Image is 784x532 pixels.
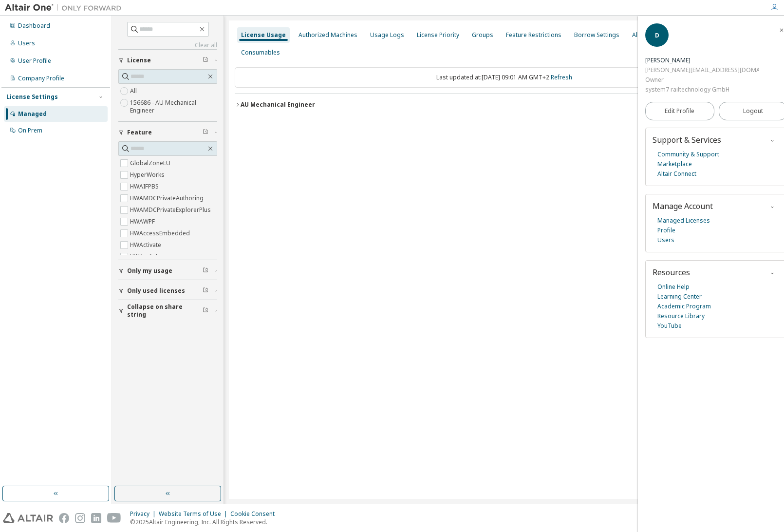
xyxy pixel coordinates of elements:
[127,129,152,136] span: Feature
[118,50,217,71] button: License
[130,204,213,216] label: HWAMDCPrivateExplorerPlus
[653,267,690,278] span: Resources
[657,169,696,179] a: Altair Connect
[203,57,208,64] span: Clear filter
[657,235,674,245] a: Users
[665,107,694,115] span: Edit Profile
[59,513,69,523] img: facebook.svg
[18,39,35,47] div: Users
[130,510,159,518] div: Privacy
[159,510,230,518] div: Website Terms of Use
[127,57,151,64] span: License
[645,102,714,120] a: Edit Profile
[657,216,710,226] a: Managed Licenses
[203,129,208,136] span: Clear filter
[203,307,208,315] span: Clear filter
[18,75,64,82] div: Company Profile
[743,106,763,116] span: Logout
[645,56,759,65] div: Daniel Aspalter
[18,57,51,65] div: User Profile
[574,31,619,39] div: Borrow Settings
[130,239,163,251] label: HWActivate
[417,31,459,39] div: License Priority
[130,157,172,169] label: GlobalZoneEU
[6,93,58,101] div: License Settings
[230,510,280,518] div: Cookie Consent
[645,65,759,75] div: [PERSON_NAME][EMAIL_ADDRESS][DOMAIN_NAME]
[653,201,713,211] span: Manage Account
[130,192,205,204] label: HWAMDCPrivateAuthoring
[118,260,217,282] button: Only my usage
[18,127,42,134] div: On Prem
[657,311,705,321] a: Resource Library
[5,3,127,13] img: Altair One
[130,518,280,526] p: © 2025 Altair Engineering, Inc. All Rights Reserved.
[91,513,101,523] img: linkedin.svg
[130,181,161,192] label: HWAIFPBS
[127,303,203,319] span: Collapse on share string
[645,75,759,85] div: Owner
[299,31,357,39] div: Authorized Machines
[370,31,404,39] div: Usage Logs
[130,216,157,228] label: HWAWPF
[118,300,217,322] button: Collapse on share string
[241,101,315,109] div: AU Mechanical Engineer
[130,85,139,97] label: All
[235,94,773,115] button: AU Mechanical EngineerLicense ID: 156686
[472,31,493,39] div: Groups
[653,134,721,145] span: Support & Services
[130,251,161,263] label: HWAcufwh
[657,292,702,302] a: Learning Center
[118,280,217,302] button: Only used licenses
[130,97,217,116] label: 156686 - AU Mechanical Engineer
[657,321,682,331] a: YouTube
[118,41,217,49] a: Clear all
[18,110,47,118] div: Managed
[203,287,208,295] span: Clear filter
[118,122,217,143] button: Feature
[235,67,773,88] div: Last updated at: [DATE] 09:01 AM GMT+2
[655,31,659,39] span: D
[107,513,121,523] img: youtube.svg
[657,302,711,311] a: Academic Program
[632,31,694,39] div: Allowed IP Addresses
[241,49,280,57] div: Consumables
[3,513,53,523] img: altair_logo.svg
[241,31,286,39] div: License Usage
[130,169,167,181] label: HyperWorks
[203,267,208,275] span: Clear filter
[645,85,759,95] div: system7 railtechnology GmbH
[657,159,692,169] a: Marketplace
[657,282,690,292] a: Online Help
[130,228,192,239] label: HWAccessEmbedded
[127,267,172,275] span: Only my usage
[657,226,675,235] a: Profile
[657,150,719,159] a: Community & Support
[18,22,50,30] div: Dashboard
[506,31,561,39] div: Feature Restrictions
[75,513,85,523] img: instagram.svg
[127,287,185,295] span: Only used licenses
[551,73,572,81] a: Refresh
